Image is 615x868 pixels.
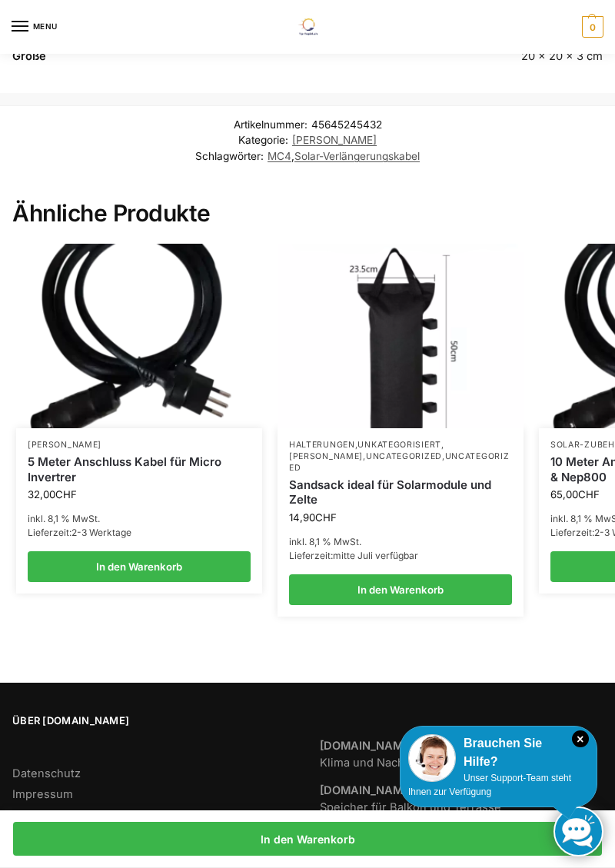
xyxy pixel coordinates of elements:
a: [DOMAIN_NAME]: Nachrichten rund um Umwelt, Klima und Nachhaltigkeit [320,739,582,770]
a: Impressum [12,787,73,801]
span: 45645245432 [311,118,382,131]
img: Anschlusskabel-3meter [16,244,262,428]
a: MC4 [268,150,291,162]
a: 0 [578,16,603,38]
span: Lieferzeit: [289,550,418,561]
span: CHF [55,488,77,501]
span: 0 [582,16,603,38]
a: [PERSON_NAME] [28,440,101,450]
strong: [DOMAIN_NAME] [320,739,414,753]
h2: Ähnliche Produkte [12,199,603,228]
a: Halterungen [289,440,355,450]
bdi: 65,00 [550,488,600,501]
strong: [DOMAIN_NAME] [320,783,414,797]
p: inkl. 8,1 % MwSt. [289,535,512,549]
td: 20 × 20 × 3 cm [358,38,603,75]
i: Schließen [572,730,589,747]
nav: Cart contents [578,16,603,38]
a: 5 Meter Anschluss Kabel für Micro Invertrer [28,454,251,484]
th: Größe [12,38,358,75]
a: [PERSON_NAME] [292,134,377,146]
a: Uncategorized [366,451,442,461]
a: AGB [12,808,36,822]
span: CHF [578,488,600,501]
span: mitte Juli verfügbar [333,550,418,561]
span: Kategorie: [6,132,609,148]
p: inkl. 8,1 % MwSt. [28,512,251,526]
img: Sandsäcke zu Beschwerung Camping, Schirme, Pavilions-Solarmodule [278,244,524,428]
a: Solar-Verlängerungskabel [294,150,420,162]
bdi: 32,00 [28,488,77,501]
a: In den Warenkorb legen: „Sandsack ideal für Solarmodule und Zelte“ [289,574,512,605]
bdi: 14,90 [289,511,337,524]
span: Schlagwörter: , [6,148,609,164]
img: Solaranlagen, Speicheranlagen und Energiesparprodukte [289,18,325,35]
a: Sandsack ideal für Solarmodule und Zelte [289,477,512,507]
span: 2-3 Werktage [71,527,131,538]
a: [PERSON_NAME] [289,451,363,461]
p: , , , , [289,440,512,474]
a: In den Warenkorb legen: „5 Meter Anschluss Kabel für Micro Invertrer“ [28,551,251,582]
span: Artikelnummer: [6,117,609,132]
a: Datenschutz [12,767,81,780]
img: Customer service [408,734,456,782]
span: CHF [315,511,337,524]
span: Lieferzeit: [28,527,131,538]
div: Brauchen Sie Hilfe? [408,734,589,771]
button: Menu [12,15,58,38]
a: Unkategorisiert [357,440,441,450]
a: Uncategorized [289,451,509,473]
span: Über [DOMAIN_NAME] [12,713,295,729]
a: [DOMAIN_NAME]: Photovoltaik mit und ohne Speicher für Balkon und Terrasse [320,783,561,814]
span: Unser Support-Team steht Ihnen zur Verfügung [408,773,571,797]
